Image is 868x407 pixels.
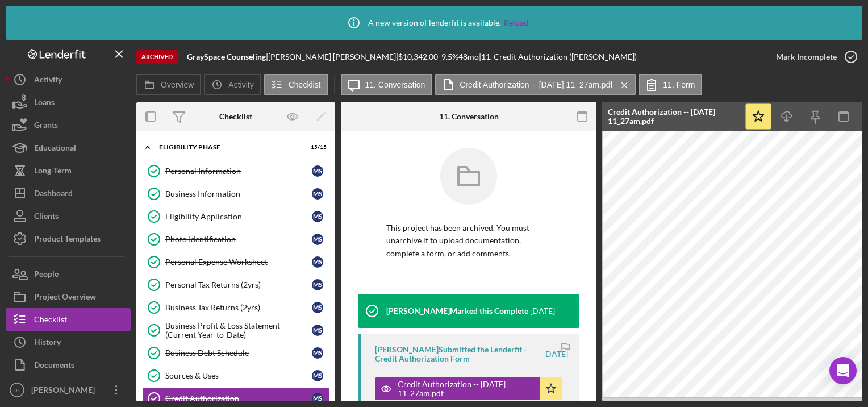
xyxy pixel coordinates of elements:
div: 48 mo [458,52,479,61]
label: Activity [228,80,253,89]
div: Business Information [165,189,312,198]
div: Sources & Uses [165,371,312,380]
div: M S [312,370,323,381]
div: M S [312,347,323,359]
div: [PERSON_NAME] Marked this Complete [386,306,528,315]
button: Grants [6,114,131,136]
a: Photo IdentificationMS [142,228,329,251]
div: Credit Authorization -- [DATE] 11_27am.pdf [398,380,534,398]
a: Reload [504,18,528,27]
time: 2024-07-01 19:40 [530,306,555,315]
div: | [187,52,268,61]
div: Grants [34,114,58,139]
div: Photo Identification [165,235,312,244]
div: [PERSON_NAME] [PERSON_NAME] | [268,52,398,61]
div: 9.5 % [441,52,458,61]
button: Project Overview [6,285,131,308]
label: Credit Authorization -- [DATE] 11_27am.pdf [460,80,612,89]
div: Open Intercom Messenger [829,357,857,384]
div: M S [312,393,323,404]
label: 11. Form [663,80,695,89]
div: Business Debt Schedule [165,348,312,358]
div: Loans [34,91,55,117]
button: Credit Authorization -- [DATE] 11_27am.pdf [375,377,562,400]
div: M S [312,325,323,336]
button: 11. Form [639,74,702,95]
button: History [6,331,131,354]
button: People [6,263,131,285]
button: Loans [6,91,131,114]
b: GraySpace Counseling [187,52,266,61]
button: Product Templates [6,227,131,250]
div: $10,342.00 [398,52,441,61]
button: Long-Term [6,159,131,182]
div: Personal Tax Returns (2yrs) [165,280,312,289]
div: Dashboard [34,182,73,207]
button: Overview [136,74,201,95]
div: Credit Authorization [165,394,312,403]
label: 11. Conversation [365,80,425,89]
div: M S [312,279,323,290]
a: Sources & UsesMS [142,364,329,387]
button: Clients [6,205,131,227]
div: M S [312,165,323,177]
div: People [34,263,59,288]
a: Business InformationMS [142,182,329,205]
div: Product Templates [34,227,101,253]
button: Checklist [264,74,328,95]
button: Activity [6,68,131,91]
button: Checklist [6,308,131,331]
label: Checklist [289,80,321,89]
div: Documents [34,354,74,379]
div: Business Profit & Loss Statement (Current Year-to-Date) [165,321,312,339]
button: 11. Conversation [341,74,433,95]
div: Credit Authorization -- [DATE] 11_27am.pdf [608,107,738,126]
div: Business Tax Returns (2yrs) [165,303,312,312]
div: Educational [34,136,76,162]
div: | 11. Credit Authorization ([PERSON_NAME]) [479,52,637,61]
a: Business Profit & Loss Statement (Current Year-to-Date)MS [142,319,329,342]
text: DF [14,387,21,393]
button: Activity [204,74,261,95]
button: Mark Incomplete [765,45,862,68]
time: 2024-07-01 15:27 [543,350,568,359]
button: DF[PERSON_NAME] [6,379,131,401]
div: M S [312,188,323,200]
div: 11. Conversation [439,112,499,121]
a: Eligibility ApplicationMS [142,205,329,228]
div: M S [312,211,323,222]
div: Checklist [219,112,252,121]
button: Credit Authorization -- [DATE] 11_27am.pdf [435,74,636,95]
div: [PERSON_NAME] Submitted the Lenderfit - Credit Authorization Form [375,345,541,363]
div: Activity [34,68,62,94]
button: Documents [6,354,131,376]
div: M S [312,302,323,313]
div: Checklist [34,308,67,334]
div: [PERSON_NAME] [28,379,102,404]
div: Archived [136,50,178,64]
div: Personal Information [165,167,312,176]
div: Mark Incomplete [776,45,837,68]
div: History [34,331,61,356]
a: Business Debt ScheduleMS [142,342,329,364]
button: Educational [6,136,131,159]
div: Clients [34,205,59,230]
div: Personal Expense Worksheet [165,258,312,267]
div: Eligibility Phase [159,144,298,151]
a: Personal InformationMS [142,160,329,182]
div: Project Overview [34,285,96,311]
div: M S [312,256,323,268]
button: Dashboard [6,182,131,205]
div: Long-Term [34,159,72,185]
